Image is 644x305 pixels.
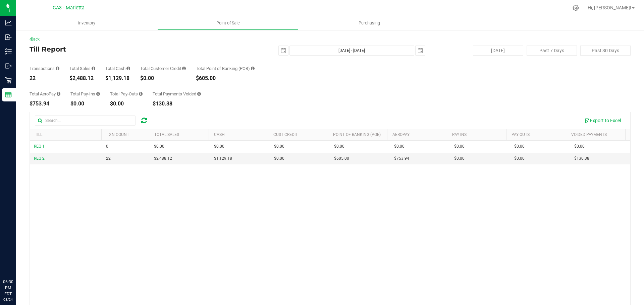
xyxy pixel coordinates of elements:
[580,46,631,56] button: Past 30 Days
[273,132,298,137] a: Cust Credit
[96,92,100,96] i: Sum of all cash pay-ins added to tills within the date range.
[5,34,12,41] inline-svg: Inbound
[153,92,201,96] div: Total Payments Voided
[350,20,389,26] span: Purchasing
[110,101,143,106] div: $0.00
[207,20,249,26] span: Point of Sale
[274,155,284,162] span: $0.00
[106,143,108,150] span: 0
[110,92,143,96] div: Total Pay-Outs
[514,143,525,150] span: $0.00
[30,101,60,106] div: $753.94
[3,297,13,302] p: 08/24
[69,76,95,81] div: $2,488.12
[299,16,440,30] a: Purchasing
[35,132,42,137] a: Till
[153,101,201,106] div: $130.38
[574,143,585,150] span: $0.00
[214,132,225,137] a: Cash
[580,115,625,126] button: Export to Excel
[454,155,465,162] span: $0.00
[3,279,13,297] p: 06:30 PM EDT
[34,156,45,161] span: REG 2
[5,91,12,98] inline-svg: Reports
[214,143,224,150] span: $0.00
[30,76,59,81] div: 22
[512,132,530,137] a: Pay Outs
[473,46,523,56] button: [DATE]
[5,77,12,84] inline-svg: Retail
[69,66,95,71] div: Total Sales
[139,92,143,96] i: Sum of all cash pay-outs removed from tills within the date range.
[92,66,95,71] i: Sum of all successful, non-voided payment transaction amounts (excluding tips and transaction fee...
[274,143,284,150] span: $0.00
[34,144,45,149] span: REG 1
[140,66,186,71] div: Total Customer Credit
[279,46,288,55] span: select
[333,132,381,137] a: Point of Banking (POB)
[571,132,607,137] a: Voided Payments
[334,143,344,150] span: $0.00
[572,5,580,11] div: Manage settings
[182,66,186,71] i: Sum of all successful, non-voided payment transaction amounts using account credit as the payment...
[214,155,232,162] span: $1,129.18
[394,143,405,150] span: $0.00
[452,132,467,137] a: Pay Ins
[5,48,12,55] inline-svg: Inventory
[334,155,349,162] span: $605.00
[574,155,589,162] span: $130.38
[394,155,409,162] span: $753.94
[106,155,111,162] span: 22
[126,66,130,71] i: Sum of all successful, non-voided cash payment transaction amounts (excluding tips and transactio...
[56,66,59,71] i: Count of all successful payment transactions, possibly including voids, refunds, and cash-back fr...
[154,143,164,150] span: $0.00
[5,63,12,69] inline-svg: Outbound
[30,92,60,96] div: Total AeroPay
[154,155,172,162] span: $2,488.12
[107,132,129,137] a: TXN Count
[196,76,255,81] div: $605.00
[197,92,201,96] i: Sum of all voided payment transaction amounts (excluding tips and transaction fees) within the da...
[30,46,230,53] h4: Till Report
[53,5,85,11] span: GA3 - Marietta
[154,132,179,137] a: Total Sales
[57,92,60,96] i: Sum of all successful AeroPay payment transaction amounts for all purchases in the date range. Ex...
[30,66,59,71] div: Transactions
[105,76,130,81] div: $1,129.18
[588,5,631,10] span: Hi, [PERSON_NAME]!
[392,132,410,137] a: AeroPay
[527,46,577,56] button: Past 7 Days
[70,92,100,96] div: Total Pay-Ins
[454,143,465,150] span: $0.00
[69,20,104,26] span: Inventory
[105,66,130,71] div: Total Cash
[7,251,27,272] iframe: Resource center
[416,46,425,55] span: select
[70,101,100,106] div: $0.00
[5,19,12,26] inline-svg: Analytics
[251,66,255,71] i: Sum of the successful, non-voided point-of-banking payment transaction amounts, both via payment ...
[16,16,157,30] a: Inventory
[35,116,136,126] input: Search...
[157,16,299,30] a: Point of Sale
[196,66,255,71] div: Total Point of Banking (POB)
[140,76,186,81] div: $0.00
[514,155,525,162] span: $0.00
[30,37,40,42] a: Back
